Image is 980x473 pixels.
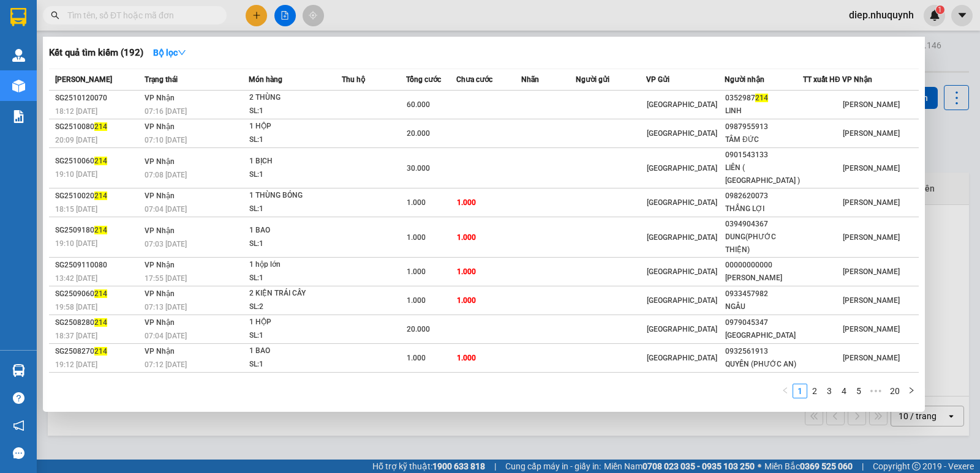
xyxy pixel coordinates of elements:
div: 0394904367 [725,218,802,231]
span: down [178,48,186,57]
span: Người gửi [576,75,609,84]
span: 214 [94,122,107,131]
button: left [778,384,793,398]
div: 1 BỊCH [249,155,341,168]
span: 1.000 [407,233,426,242]
div: 2 KIỆN TRÁI CÂY [249,287,341,300]
div: 1 BAO [249,345,341,358]
span: 1.000 [407,198,426,207]
div: 1 THÙNG BÓNG [249,189,341,203]
span: 214 [755,94,768,102]
div: SG2509110080 [55,259,141,272]
span: [GEOGRAPHIC_DATA] [647,100,717,109]
span: 20:09 [DATE] [55,136,97,144]
span: question-circle [13,392,24,404]
span: Món hàng [249,75,282,84]
div: 1 HỘP [249,120,341,133]
span: VP Nhận [145,192,175,200]
span: [PERSON_NAME] [55,75,112,84]
span: 17:55 [DATE] [145,274,187,283]
span: Thu hộ [342,75,365,84]
div: 1 HỘP [249,316,341,329]
span: 18:37 [DATE] [55,332,97,340]
div: THẮNG LỢI [725,203,802,215]
span: [PERSON_NAME] [843,267,900,276]
span: 19:10 [DATE] [55,170,97,179]
span: message [13,447,24,459]
h3: Kết quả tìm kiếm ( 192 ) [49,47,143,59]
div: QUYÊN (PHƯỚC AN) [725,358,802,371]
span: [GEOGRAPHIC_DATA] [647,267,717,276]
button: right [904,384,919,398]
li: Previous Page [778,384,793,398]
span: 07:04 [DATE] [145,205,187,214]
span: [GEOGRAPHIC_DATA] [647,198,717,207]
a: 3 [823,384,836,398]
span: VP Nhận [145,226,175,235]
a: 1 [793,384,807,398]
div: 0394904367 [725,373,802,386]
span: 30.000 [407,164,430,173]
span: 07:08 [DATE] [145,171,187,179]
span: 19:10 [DATE] [55,239,97,248]
div: 0901543133 [725,149,802,162]
div: SG2509060 [55,288,141,300]
div: SL: 1 [249,237,341,251]
span: 214 [94,157,107,165]
li: 20 [886,384,904,398]
div: SL: 1 [249,133,341,147]
span: 214 [94,192,107,200]
span: 1.000 [407,296,426,305]
div: SL: 1 [249,168,341,182]
img: logo-vxr [10,8,26,26]
img: warehouse-icon [12,80,25,92]
div: LIÊN ( [GEOGRAPHIC_DATA] ) [725,162,802,187]
li: Next Page [904,384,919,398]
div: [PERSON_NAME] [725,272,802,285]
div: 0933457982 [725,288,802,300]
span: 214 [94,226,107,234]
span: VP Nhận [842,75,872,84]
div: NGÂU [725,300,802,313]
span: 1.000 [457,296,476,305]
span: 18:15 [DATE] [55,205,97,214]
span: 07:10 [DATE] [145,136,187,144]
span: 214 [94,318,107,327]
span: 07:13 [DATE] [145,303,187,311]
li: 4 [837,384,851,398]
span: TT xuất HĐ [803,75,840,84]
span: [PERSON_NAME] [843,129,900,138]
span: search [51,11,59,20]
span: notification [13,420,24,431]
img: warehouse-icon [12,49,25,62]
div: 0987955913 [725,121,802,133]
span: 07:16 [DATE] [145,107,187,116]
div: 1 BAO [249,224,341,237]
span: VP Nhận [145,347,175,356]
div: SL: 2 [249,300,341,314]
span: VP Nhận [145,122,175,131]
button: Bộ lọcdown [143,43,196,62]
span: [GEOGRAPHIC_DATA] [647,129,717,138]
div: 0352987 [725,92,802,105]
img: warehouse-icon [12,364,25,377]
div: 2 THÙNG [249,91,341,105]
span: Chưa cước [456,75,492,84]
span: 19:58 [DATE] [55,303,97,311]
div: 0982620073 [725,190,802,203]
span: 07:04 [DATE] [145,332,187,340]
span: [GEOGRAPHIC_DATA] [647,325,717,333]
span: [GEOGRAPHIC_DATA] [647,354,717,362]
a: 4 [837,384,851,398]
span: right [908,387,915,394]
span: 19:12 [DATE] [55,360,97,369]
span: VP Gửi [646,75,669,84]
div: SL: 1 [249,105,341,118]
span: Người nhận [725,75,764,84]
span: 214 [94,289,107,298]
li: 3 [822,384,837,398]
span: [PERSON_NAME] [843,198,900,207]
span: 1.000 [407,354,426,362]
span: 1.000 [457,354,476,362]
span: [GEOGRAPHIC_DATA] [647,164,717,173]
